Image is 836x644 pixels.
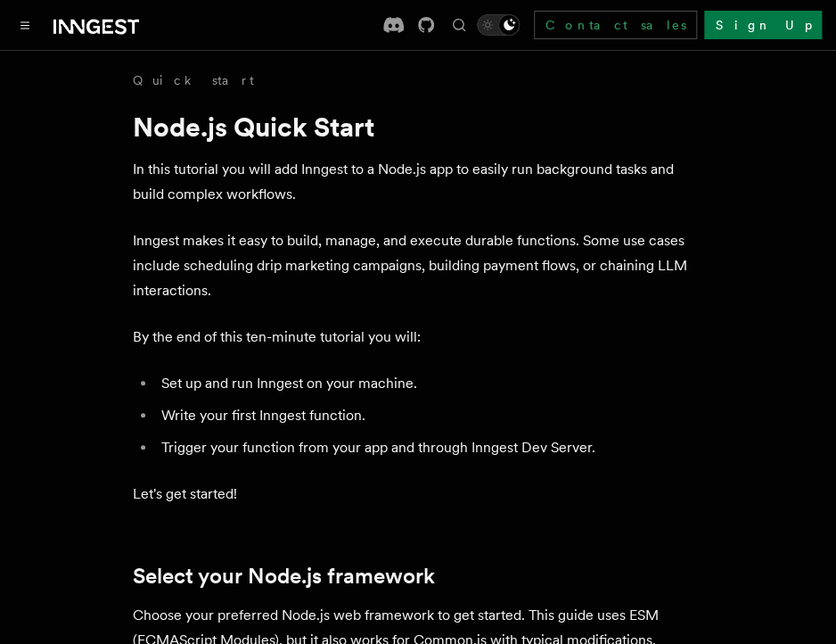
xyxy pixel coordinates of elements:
h1: Node.js Quick Start [133,111,703,143]
li: Set up and run Inngest on your machine. [156,371,703,396]
a: Sign Up [704,11,822,39]
button: Find something... [448,14,470,36]
li: Write your first Inngest function. [156,403,703,428]
a: Contact sales [534,11,697,39]
p: By the end of this ten-minute tutorial you will: [133,325,703,350]
li: Trigger your function from your app and through Inngest Dev Server. [156,435,703,460]
button: Toggle navigation [14,14,36,36]
p: Let's get started! [133,482,703,507]
a: Select your Node.js framework [133,564,435,589]
button: Toggle dark mode [477,14,520,36]
a: Quick start [133,71,254,89]
p: In this tutorial you will add Inngest to a Node.js app to easily run background tasks and build c... [133,157,703,207]
p: Inngest makes it easy to build, manage, and execute durable functions. Some use cases include sch... [133,228,703,303]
